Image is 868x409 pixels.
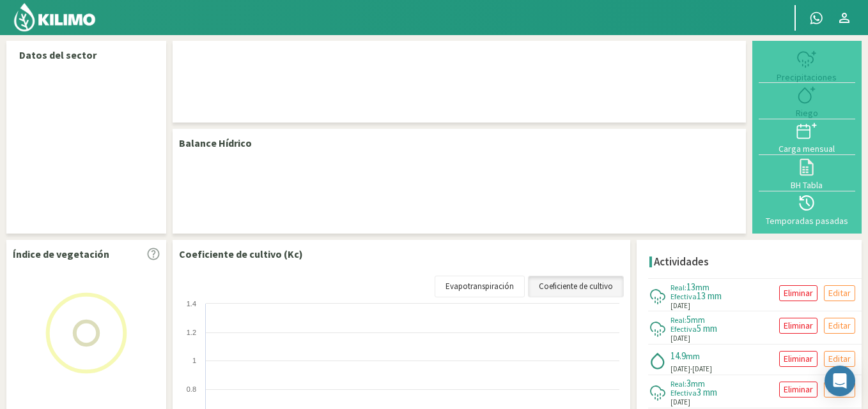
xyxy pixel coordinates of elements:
[763,181,851,190] div: BH Tabla
[435,276,525,297] a: Evapotranspiración
[779,351,818,367] button: Eliminar
[187,329,196,336] text: 1.2
[763,108,851,117] div: Riego
[824,382,855,398] button: Editar
[670,283,686,292] span: Real:
[697,322,717,334] span: 5 mm
[670,379,686,389] span: Real:
[13,2,97,33] img: Kilimo
[691,378,705,389] span: mm
[19,47,153,63] p: Datos del sector
[695,281,709,293] span: mm
[670,333,690,344] span: [DATE]
[779,318,818,334] button: Eliminar
[784,318,813,333] p: Eliminar
[759,47,855,83] button: Precipitaciones
[670,364,690,375] span: [DATE]
[828,286,851,301] p: Editar
[784,352,813,366] p: Eliminar
[528,276,624,297] a: Coeficiente de cultivo
[187,300,196,308] text: 1.4
[179,135,252,151] p: Balance Hídrico
[187,385,196,393] text: 0.8
[686,281,695,293] span: 13
[670,350,686,362] span: 14.9
[692,364,712,373] span: [DATE]
[192,357,196,364] text: 1
[670,397,690,408] span: [DATE]
[179,246,303,262] p: Coeficiente de cultivo (Kc)
[697,290,722,302] span: 13 mm
[686,350,700,362] span: mm
[828,318,851,333] p: Editar
[686,377,691,389] span: 3
[763,144,851,153] div: Carga mensual
[763,73,851,82] div: Precipitaciones
[759,191,855,227] button: Temporadas pasadas
[784,382,813,397] p: Eliminar
[22,269,150,397] img: Loading...
[759,155,855,191] button: BH Tabla
[763,216,851,225] div: Temporadas pasadas
[779,382,818,398] button: Eliminar
[779,285,818,301] button: Eliminar
[828,352,851,366] p: Editar
[670,301,690,311] span: [DATE]
[824,285,855,301] button: Editar
[654,256,709,268] h4: Actividades
[686,313,691,325] span: 5
[824,351,855,367] button: Editar
[691,314,705,325] span: mm
[13,246,109,262] p: Índice de vegetación
[670,324,697,334] span: Efectiva
[784,286,813,301] p: Eliminar
[825,366,855,396] div: Open Intercom Messenger
[670,315,686,325] span: Real:
[670,292,697,301] span: Efectiva
[690,364,692,373] span: -
[697,386,717,398] span: 3 mm
[670,388,697,398] span: Efectiva
[759,83,855,119] button: Riego
[759,119,855,155] button: Carga mensual
[824,318,855,334] button: Editar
